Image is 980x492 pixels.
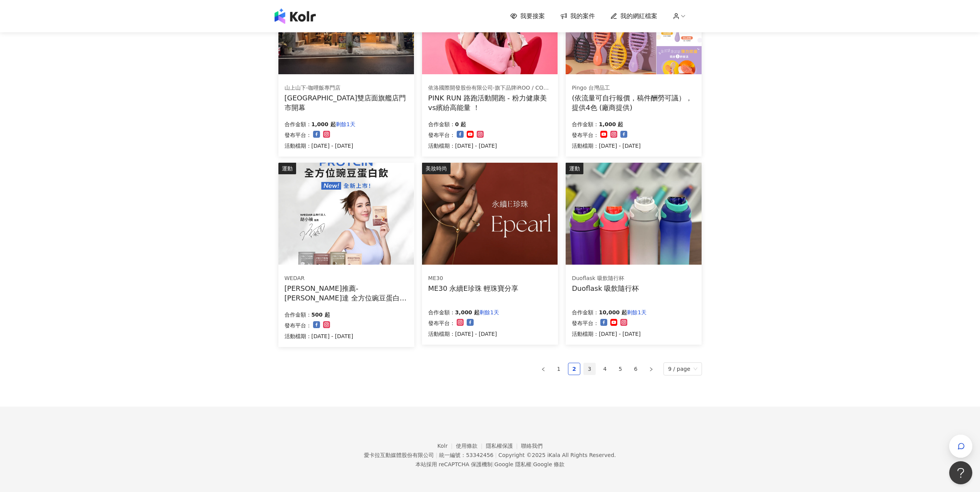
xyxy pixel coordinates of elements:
[949,461,972,484] iframe: Help Scout Beacon - Open
[428,93,552,112] div: PINK RUN 路跑活動開跑 - 粉力健康美vs繽紛高能量 ！
[645,363,657,375] button: right
[494,461,531,467] a: Google 隱私權
[455,120,466,129] p: 0 起
[645,363,657,375] li: Next Page
[572,141,641,150] p: 活動檔期：[DATE] - [DATE]
[428,120,455,129] p: 合作金額：
[278,163,296,174] div: 運動
[584,363,595,375] a: 3
[599,308,627,317] p: 10,000 起
[537,363,549,375] li: Previous Page
[572,329,647,339] p: 活動檔期：[DATE] - [DATE]
[436,452,437,458] span: |
[572,93,695,112] div: (依流量可自行報價，稿件酬勞可議），提供4色 (廠商提供)
[572,308,599,317] p: 合作金額：
[620,12,657,20] span: 我的網紅檔案
[428,329,499,339] p: 活動檔期：[DATE] - [DATE]
[570,12,595,20] span: 我的案件
[599,120,623,129] p: 1,000 起
[630,363,642,375] a: 6
[572,130,599,140] p: 發布平台：
[278,163,414,265] img: WEDAR薇達 全方位豌豆蛋白飲
[498,452,616,458] div: Copyright © 2025 All Rights Reserved.
[599,363,611,375] li: 4
[520,12,545,20] span: 我要接案
[531,461,533,467] span: |
[437,443,456,449] a: Kolr
[285,310,312,319] p: 合作金額：
[572,120,599,129] p: 合作金額：
[553,363,565,375] li: 1
[486,443,521,449] a: 隱私權保護
[566,163,583,174] div: 運動
[630,363,642,375] li: 6
[599,363,611,375] a: 4
[572,319,599,328] p: 發布平台：
[422,163,451,174] div: 美妝時尚
[422,163,558,265] img: ME30 永續E珍珠 系列輕珠寶
[572,84,695,92] div: Pingo 台灣品工
[312,120,336,129] p: 1,000 起
[627,308,647,317] p: 剩餘1天
[285,332,353,341] p: 活動檔期：[DATE] - [DATE]
[568,363,580,375] li: 2
[285,120,312,129] p: 合作金額：
[439,452,493,458] div: 統一編號：53342456
[541,367,546,372] span: left
[455,308,479,317] p: 3,000 起
[428,275,519,282] div: ME30
[285,321,312,330] p: 發布平台：
[456,443,486,449] a: 使用條款
[428,308,455,317] p: 合作金額：
[533,461,565,467] a: Google 條款
[336,120,355,129] p: 剩餘1天
[521,443,543,449] a: 聯絡我們
[415,460,565,469] span: 本站採用 reCAPTCHA 保護機制
[428,84,551,92] div: 依洛國際開發股份有限公司-旗下品牌iROO / COZY PUNCH
[285,84,408,92] div: 山上山下-咖哩飯專門店
[285,141,355,150] p: 活動檔期：[DATE] - [DATE]
[547,452,560,458] a: iKala
[615,363,626,375] a: 5
[312,310,330,319] p: 500 起
[614,363,627,375] li: 5
[285,284,408,303] div: [PERSON_NAME]推薦-[PERSON_NAME]達 全方位豌豆蛋白飲 (互惠合作檔）
[566,163,701,265] img: Duoflask 吸飲隨行杯
[364,452,434,458] div: 愛卡拉互動媒體股份有限公司
[583,363,596,375] li: 3
[428,284,519,293] div: ME30 永續E珍珠 輕珠寶分享
[649,367,653,372] span: right
[493,461,494,467] span: |
[668,363,697,375] span: 9 / page
[285,130,312,140] p: 發布平台：
[510,12,545,20] a: 我要接案
[572,284,639,293] div: Duoflask 吸飲隨行杯
[275,8,316,24] img: logo
[428,319,455,328] p: 發布平台：
[495,452,497,458] span: |
[610,12,657,20] a: 我的網紅檔案
[428,130,455,140] p: 發布平台：
[553,363,565,375] a: 1
[537,363,549,375] button: left
[285,93,408,112] div: [GEOGRAPHIC_DATA]雙店面旗艦店門市開幕
[663,362,702,375] div: Page Size
[560,12,595,20] a: 我的案件
[572,275,639,282] div: Duoflask 吸飲隨行杯
[479,308,499,317] p: 剩餘1天
[568,363,580,375] a: 2
[285,275,408,282] div: WEDAR
[428,141,497,150] p: 活動檔期：[DATE] - [DATE]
